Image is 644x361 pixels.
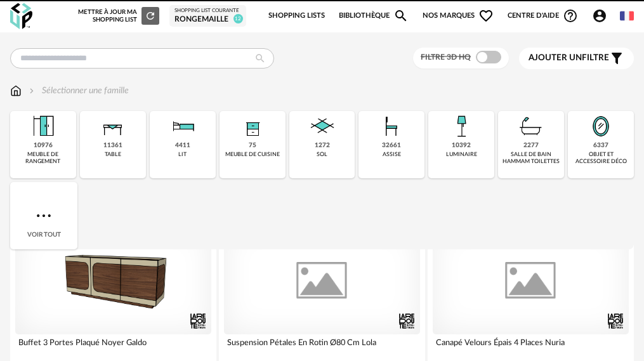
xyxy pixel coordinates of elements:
span: 12 [233,14,243,23]
div: objet et accessoire déco [572,151,630,166]
img: Assise.png [376,111,407,141]
a: Shopping List courante rongemaille 12 [174,8,241,24]
div: Shopping List courante [174,8,241,14]
div: Suspension Pétales En Rotin Ø80 Cm Lola [224,334,420,360]
div: salle de bain hammam toilettes [502,151,560,166]
div: 75 [249,141,256,150]
span: Account Circle icon [592,8,607,23]
img: Table.png [98,111,128,141]
div: 11361 [103,141,122,150]
div: Canapé Velours Épais 4 Places Nuria [433,334,629,360]
div: 4411 [175,141,190,150]
div: Sélectionner une famille [27,84,129,97]
div: Buffet 3 Portes Plaqué Noyer Galdo [15,334,211,360]
img: Salle%20de%20bain.png [516,111,546,141]
div: table [105,151,121,158]
div: meuble de rangement [14,151,72,166]
img: Meuble%20de%20rangement.png [28,111,58,141]
img: Rangement.png [237,111,268,141]
div: 10976 [34,141,53,150]
span: Centre d'aideHelp Circle Outline icon [508,8,578,23]
span: Help Circle Outline icon [563,8,578,23]
img: OXP [10,3,32,29]
span: filtre [529,53,609,63]
span: Nos marques [423,3,494,29]
div: Voir tout [10,182,77,249]
img: Sol.png [307,111,338,141]
span: Magnify icon [393,8,409,23]
div: rongemaille [174,15,241,25]
img: Miroir.png [586,111,616,141]
div: lit [178,151,187,158]
div: 10392 [452,141,471,150]
div: Mettre à jour ma Shopping List [78,7,159,25]
div: luminaire [446,151,477,158]
img: svg+xml;base64,PHN2ZyB3aWR0aD0iMTYiIGhlaWdodD0iMTYiIHZpZXdCb3g9IjAgMCAxNiAxNiIgZmlsbD0ibm9uZSIgeG... [27,84,37,97]
a: Shopping Lists [268,3,325,29]
div: assise [383,151,401,158]
span: Heart Outline icon [478,8,494,23]
div: 32661 [382,141,401,150]
span: Filter icon [609,51,624,66]
a: BibliothèqueMagnify icon [339,3,409,29]
img: more.7b13dc1.svg [34,206,54,226]
div: 6337 [593,141,608,150]
img: fr [620,9,634,23]
img: svg+xml;base64,PHN2ZyB3aWR0aD0iMTYiIGhlaWdodD0iMTciIHZpZXdCb3g9IjAgMCAxNiAxNyIgZmlsbD0ibm9uZSIgeG... [10,84,22,97]
span: Ajouter un [529,53,582,62]
span: Account Circle icon [592,8,613,23]
img: Literie.png [168,111,198,141]
span: Refresh icon [145,13,156,19]
img: Luminaire.png [446,111,476,141]
div: 2277 [523,141,539,150]
span: Filtre 3D HQ [421,53,471,61]
div: 1272 [315,141,330,150]
button: Ajouter unfiltre Filter icon [519,48,634,69]
div: meuble de cuisine [225,151,280,158]
div: sol [317,151,327,158]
